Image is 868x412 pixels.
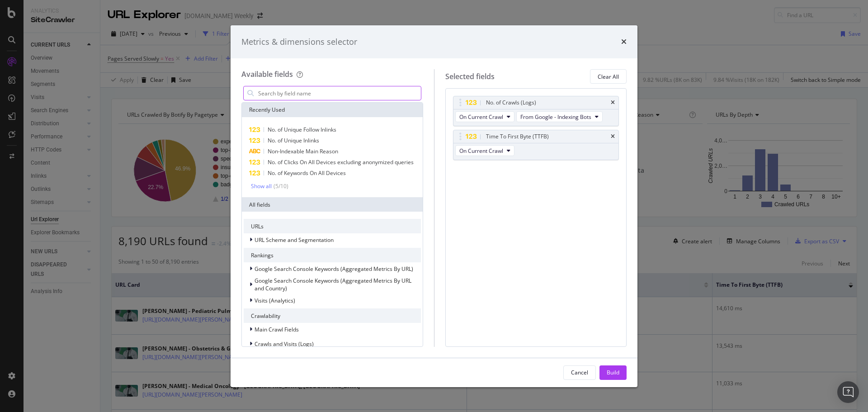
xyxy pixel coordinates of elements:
[244,248,421,262] div: Rankings
[268,126,336,133] span: No. of Unique Follow Inlinks
[268,137,319,144] span: No. of Unique Inlinks
[459,113,503,121] span: On Current Crawl
[611,134,615,139] div: times
[255,297,295,304] span: Visits (Analytics)
[455,111,514,122] button: On Current Crawl
[257,86,421,100] input: Search by field name
[241,69,293,79] div: Available fields
[272,182,288,190] div: ( 5 / 10 )
[621,36,627,48] div: times
[231,25,637,387] div: modal
[486,132,549,141] div: Time To First Byte (TTFB)
[453,130,619,160] div: Time To First Byte (TTFB)timesOn Current Crawl
[445,71,495,82] div: Selected fields
[244,219,421,233] div: URLs
[268,158,414,166] span: No. of Clicks On All Devices excluding anonymized queries
[571,369,588,376] div: Cancel
[837,381,859,403] div: Open Intercom Messenger
[590,69,627,84] button: Clear All
[268,147,338,155] span: Non-Indexable Main Reason
[251,183,272,189] div: Show all
[241,36,357,48] div: Metrics & dimensions selector
[268,169,346,177] span: No. of Keywords On All Devices
[453,96,619,126] div: No. of Crawls (Logs)timesOn Current CrawlFrom Google - Indexing Bots
[599,365,627,380] button: Build
[255,265,413,273] span: Google Search Console Keywords (Aggregated Metrics By URL)
[455,145,514,156] button: On Current Crawl
[244,308,421,323] div: Crawlability
[598,73,619,81] div: Clear All
[255,236,334,244] span: URL Scheme and Segmentation
[255,277,411,292] span: Google Search Console Keywords (Aggregated Metrics By URL and Country)
[242,103,423,117] div: Recently Used
[255,340,314,348] span: Crawls and Visits (Logs)
[520,113,591,121] span: From Google - Indexing Bots
[516,111,603,122] button: From Google - Indexing Bots
[611,100,615,105] div: times
[563,365,596,380] button: Cancel
[486,98,536,107] div: No. of Crawls (Logs)
[607,369,619,376] div: Build
[459,147,503,155] span: On Current Crawl
[242,197,423,212] div: All fields
[255,326,299,333] span: Main Crawl Fields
